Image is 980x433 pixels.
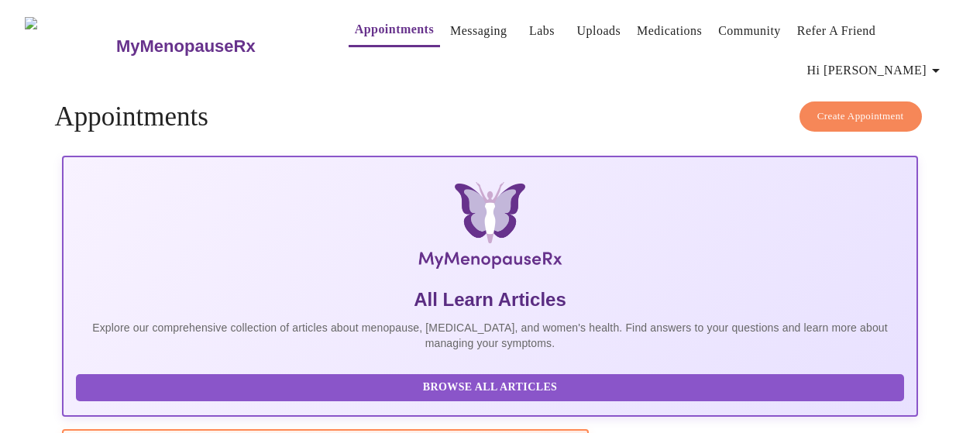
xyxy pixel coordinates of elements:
span: Browse All Articles [91,378,888,397]
a: MyMenopauseRx [114,19,317,74]
button: Browse All Articles [76,374,903,401]
button: Medications [631,15,708,46]
span: Hi [PERSON_NAME] [807,60,945,81]
a: Labs [529,20,555,42]
img: MyMenopauseRx Logo [25,17,114,75]
a: Community [718,20,781,42]
h3: MyMenopauseRx [116,36,256,57]
button: Hi [PERSON_NAME] [801,55,951,86]
button: Create Appointment [799,101,922,132]
h4: Appointments [54,101,925,132]
a: Medications [637,20,702,42]
a: Uploads [577,20,621,42]
a: Refer a Friend [797,20,876,42]
button: Community [712,15,787,46]
button: Refer a Friend [791,15,882,46]
a: Browse All Articles [76,380,907,393]
img: MyMenopauseRx Logo [205,182,775,275]
a: Messaging [450,20,507,42]
button: Messaging [444,15,513,46]
button: Appointments [349,14,440,47]
span: Create Appointment [817,108,904,125]
p: Explore our comprehensive collection of articles about menopause, [MEDICAL_DATA], and women's hea... [76,320,903,351]
button: Uploads [571,15,628,46]
a: Appointments [355,19,434,40]
button: Labs [518,15,567,46]
h5: All Learn Articles [76,287,903,312]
